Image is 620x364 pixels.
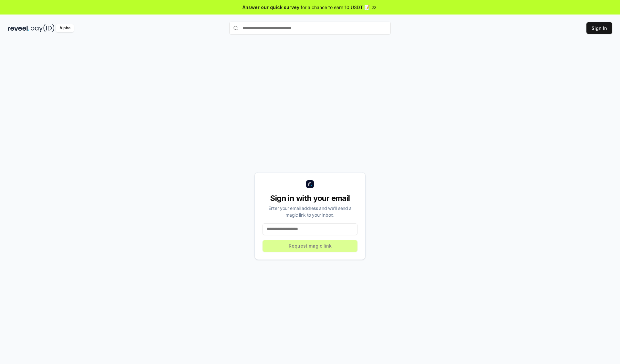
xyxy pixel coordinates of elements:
img: logo_small [306,180,314,188]
img: reveel_dark [8,24,29,32]
div: Sign in with your email [263,193,357,203]
span: Answer our quick survey [243,4,299,11]
span: for a chance to earn 10 USDT 📝 [301,4,370,11]
img: pay_id [31,24,55,32]
div: Alpha [56,24,74,32]
div: Enter your email address and we’ll send a magic link to your inbox. [263,205,357,218]
button: Sign In [586,22,612,34]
